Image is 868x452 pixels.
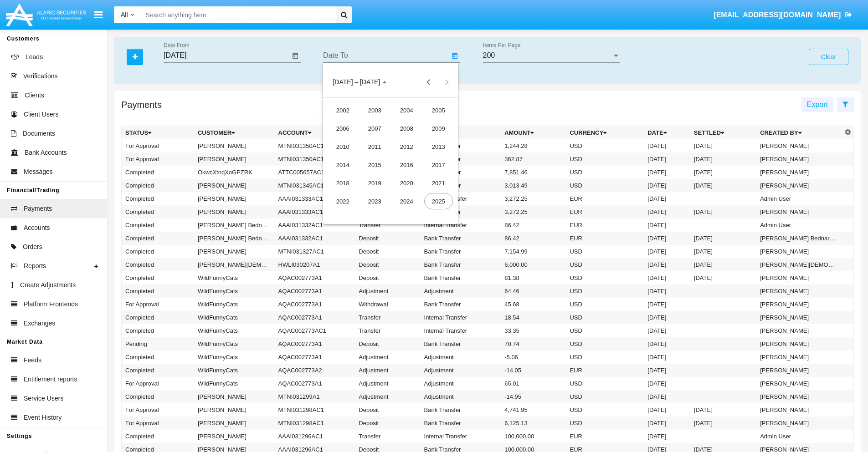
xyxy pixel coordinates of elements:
div: 2010 [329,138,357,155]
td: 2017 [422,156,454,174]
td: 2008 [390,119,422,137]
button: Next 20 years [437,73,456,91]
td: 2005 [422,101,454,119]
td: 2019 [359,174,390,192]
td: 2023 [359,192,390,210]
div: 2020 [392,175,421,191]
div: 2023 [360,193,389,209]
div: 2007 [360,120,389,137]
div: 2015 [360,157,389,173]
div: 2014 [329,157,357,173]
div: 2024 [392,193,421,209]
td: 2024 [390,192,422,210]
div: 2005 [424,102,453,118]
td: 2011 [359,137,390,156]
td: 2006 [327,119,359,137]
td: 2004 [390,101,422,119]
div: 2021 [424,175,453,191]
div: 2003 [360,102,389,118]
td: 2021 [422,174,454,192]
td: 2010 [327,137,359,156]
td: 2018 [327,174,359,192]
div: 2017 [424,157,453,173]
div: 2004 [392,102,421,118]
div: 2008 [392,120,421,137]
div: 2019 [360,175,389,191]
div: 2022 [329,193,357,209]
td: 2012 [390,137,422,156]
div: 2009 [424,120,453,137]
td: 2014 [327,156,359,174]
div: 2011 [360,138,389,155]
td: 2009 [422,119,454,137]
td: 2020 [390,174,422,192]
button: Choose date [325,73,394,91]
div: 2012 [392,138,421,155]
td: 2016 [390,156,422,174]
div: 2002 [329,102,357,118]
td: 2002 [327,101,359,119]
button: Previous 20 years [419,73,437,91]
div: 2018 [329,175,357,191]
div: 2016 [392,157,421,173]
td: 2022 [327,192,359,210]
td: 2003 [359,101,390,119]
div: 2006 [329,120,357,137]
td: 2013 [422,137,454,156]
td: 2007 [359,119,390,137]
td: 2015 [359,156,390,174]
div: 2025 [424,193,453,209]
span: [DATE] – [DATE] [333,79,380,86]
td: 2025 [422,192,454,210]
div: 2013 [424,138,453,155]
